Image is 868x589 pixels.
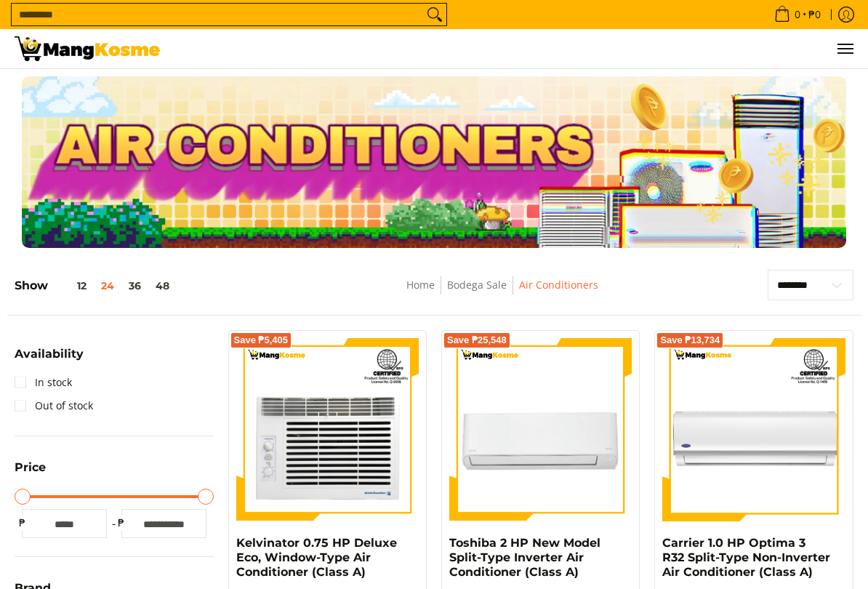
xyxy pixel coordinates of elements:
nav: Main Menu [174,29,853,68]
span: Price [15,462,46,473]
button: Search [423,4,446,25]
span: Save ₱13,734 [660,336,720,345]
button: 12 [48,280,94,292]
span: ₱ [114,516,129,530]
a: Home [406,278,435,292]
summary: Open [15,348,84,371]
span: Save ₱25,548 [447,336,507,345]
img: Kelvinator 0.75 HP Deluxe Eco, Window-Type Air Conditioner (Class A) [236,338,419,521]
summary: Open [15,462,46,484]
a: In stock [15,371,72,394]
button: 36 [121,280,148,292]
span: Availability [15,348,84,360]
a: Kelvinator 0.75 HP Deluxe Eco, Window-Type Air Conditioner (Class A) [236,536,397,579]
nav: Breadcrumbs [305,276,700,309]
a: Air Conditioners [519,278,598,292]
a: Carrier 1.0 HP Optima 3 R32 Split-Type Non-Inverter Air Conditioner (Class A) [662,536,830,579]
button: Menu [836,29,853,68]
span: 0 [792,9,803,20]
span: ₱0 [806,9,823,20]
ul: Customer Navigation [174,29,853,68]
button: 48 [148,280,177,292]
a: Toshiba 2 HP New Model Split-Type Inverter Air Conditioner (Class A) [449,536,600,579]
h5: Show [15,279,177,293]
span: • [770,7,825,23]
img: Carrier 1.0 HP Optima 3 R32 Split-Type Non-Inverter Air Conditioner (Class A) [662,338,845,521]
a: Out of stock [15,394,93,417]
img: Bodega Sale Aircon l Mang Kosme: Home Appliances Warehouse Sale [15,36,160,61]
span: ₱ [15,516,29,530]
span: Save ₱5,405 [234,336,289,345]
button: 24 [94,280,121,292]
img: Toshiba 2 HP New Model Split-Type Inverter Air Conditioner (Class A) [449,338,632,521]
a: Bodega Sale [447,278,507,292]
